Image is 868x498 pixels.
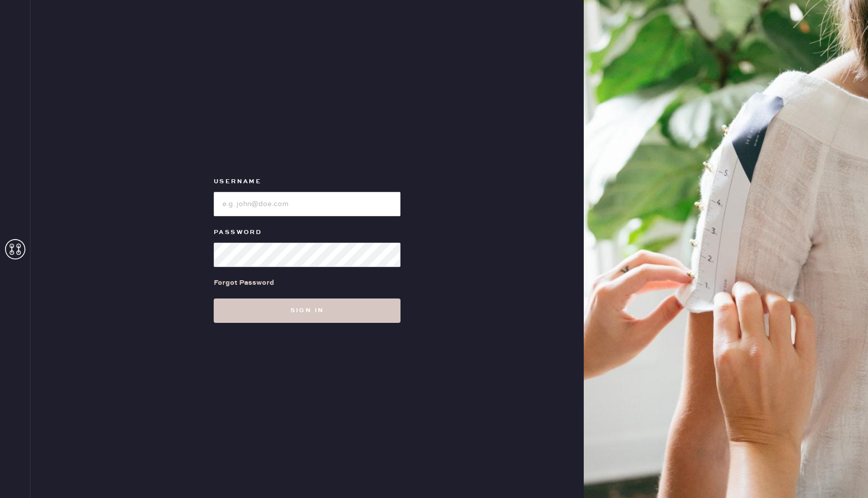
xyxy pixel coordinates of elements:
[214,176,400,188] label: Username
[214,298,400,323] button: Sign in
[214,267,274,298] a: Forgot Password
[214,192,400,216] input: e.g. john@doe.com
[214,277,274,288] div: Forgot Password
[214,226,400,239] label: Password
